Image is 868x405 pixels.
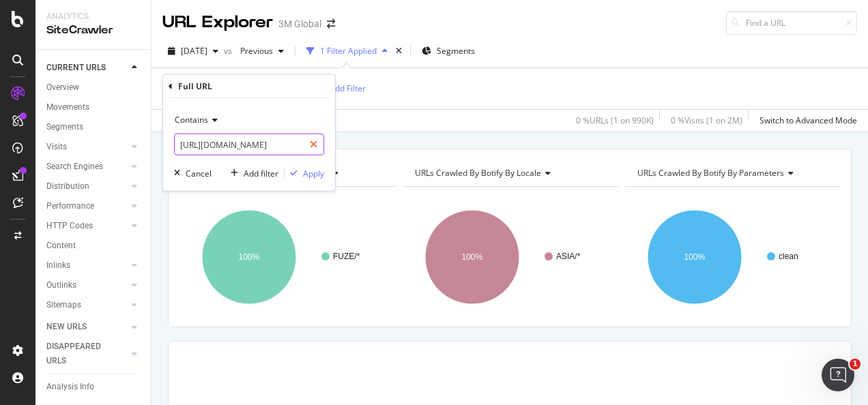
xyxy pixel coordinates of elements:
div: URL Explorer [162,11,273,34]
a: Visits [46,140,128,154]
div: 0 % Visits ( 1 on 2M ) [671,115,742,126]
a: Search Engines [46,160,128,174]
div: Analytics [46,11,140,22]
span: vs [224,45,235,57]
text: 100% [684,252,706,262]
span: Previous [235,45,273,57]
text: 100% [239,252,260,262]
div: Sitemaps [46,298,81,312]
div: arrow-right-arrow-left [327,19,335,29]
iframe: Intercom live chat [822,359,854,391]
div: Apply [303,167,324,179]
div: Cancel [186,167,212,179]
div: 0 % URLs ( 1 on 990K ) [576,115,654,126]
text: FUZE/* [333,252,360,261]
div: Visits [46,140,67,154]
a: HTTP Codes [46,219,128,233]
button: Previous [235,40,289,62]
a: Sitemaps [46,298,128,312]
div: Outlinks [46,278,76,292]
a: Performance [46,199,128,213]
div: Performance [46,199,94,213]
button: Apply [285,166,324,180]
div: HTTP Codes [46,219,93,233]
input: Find a URL [726,11,857,35]
a: NEW URLS [46,320,128,334]
a: Movements [46,100,141,115]
div: CURRENT URLS [46,61,106,75]
button: Add filter [225,166,278,180]
div: times [393,44,405,58]
button: Segments [416,40,480,62]
svg: A chart. [179,198,392,316]
a: Analysis Info [46,380,141,394]
a: Content [46,239,141,253]
a: DISAPPEARED URLS [46,340,128,368]
a: CURRENT URLS [46,61,128,75]
span: 2025 Sep. 14th [181,45,207,57]
button: 1 Filter Applied [301,40,393,62]
span: URLs Crawled By Botify By locale [415,167,541,179]
div: 3M Global [278,17,321,31]
div: Analysis Info [46,380,94,394]
svg: A chart. [624,198,837,316]
div: Overview [46,80,79,95]
button: Switch to Advanced Mode [754,110,857,132]
div: SiteCrawler [46,22,140,38]
h4: URLs Crawled By Botify By locale [412,162,606,184]
a: Inlinks [46,258,128,273]
div: Switch to Advanced Mode [759,115,857,126]
span: 1 [850,359,860,370]
a: Segments [46,120,141,134]
a: Outlinks [46,278,128,292]
div: Inlinks [46,258,70,273]
text: clean [779,252,798,261]
div: NEW URLS [46,320,87,334]
a: Overview [46,80,141,95]
div: Add Filter [330,82,366,94]
div: Distribution [46,179,89,194]
div: Segments [46,120,83,134]
text: 100% [461,252,482,262]
div: Search Engines [46,160,103,174]
button: Cancel [169,166,212,180]
div: DISAPPEARED URLS [46,340,115,368]
span: Contains [175,114,208,125]
div: Content [46,239,76,253]
div: Add filter [244,167,278,179]
text: ASIA/* [556,252,581,261]
div: Full URL [178,80,212,92]
a: Distribution [46,179,128,194]
button: Add Filter [311,80,366,97]
h4: URLs Crawled By Botify By parameters [635,162,828,184]
div: 1 Filter Applied [320,45,377,57]
div: Movements [46,100,89,115]
button: [DATE] [162,40,224,62]
svg: A chart. [402,198,615,316]
span: URLs Crawled By Botify By parameters [637,167,784,179]
span: Segments [437,45,475,57]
